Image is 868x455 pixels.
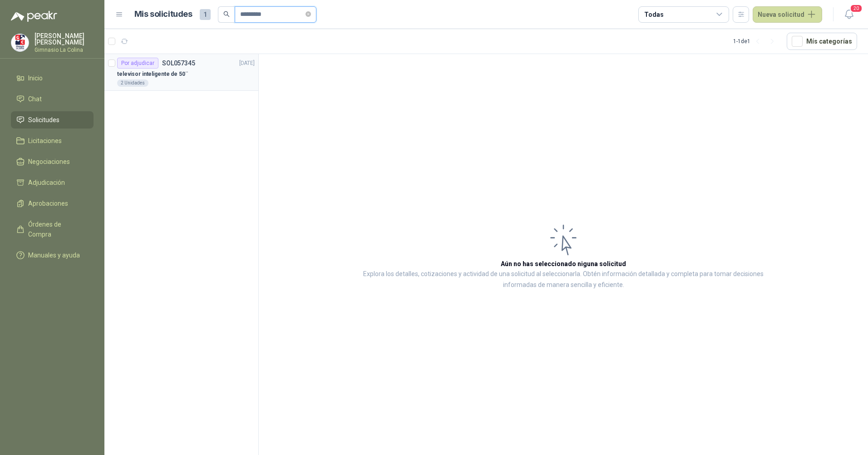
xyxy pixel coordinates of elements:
span: close-circle [306,11,311,17]
button: Mís categorías [787,33,857,50]
a: Adjudicación [11,174,94,191]
button: Nueva solicitud [753,6,822,23]
p: [PERSON_NAME] [PERSON_NAME] [35,33,94,45]
span: Licitaciones [28,136,62,146]
span: Chat [28,94,42,104]
span: Inicio [28,73,43,83]
span: Órdenes de Compra [28,219,85,239]
a: Aprobaciones [11,195,94,212]
span: 20 [850,4,863,13]
span: Negociaciones [28,157,70,167]
img: Logo peakr [11,11,57,22]
a: Inicio [11,69,94,87]
p: Explora los detalles, cotizaciones y actividad de una solicitud al seleccionarla. Obtén informaci... [350,269,777,291]
a: Licitaciones [11,132,94,149]
span: close-circle [306,10,311,19]
div: 1 - 1 de 1 [733,34,779,49]
button: 20 [841,6,857,23]
a: Negociaciones [11,153,94,170]
div: 2 Unidades [117,79,148,87]
span: Solicitudes [28,115,59,125]
h3: Aún no has seleccionado niguna solicitud [501,259,626,269]
p: televisor inteligente de 50¨ [117,70,188,79]
a: Órdenes de Compra [11,216,94,243]
p: [DATE] [239,59,255,68]
span: Manuales y ayuda [28,250,80,260]
img: Company Logo [11,34,29,51]
a: Por adjudicarSOL057345[DATE] televisor inteligente de 50¨2 Unidades [104,54,258,91]
a: Manuales y ayuda [11,247,94,264]
a: Solicitudes [11,111,94,129]
span: 1 [200,9,211,20]
span: Adjudicación [28,178,65,188]
div: Por adjudicar [117,58,158,69]
div: Todas [644,10,663,20]
h1: Mis solicitudes [134,8,192,21]
span: search [223,11,230,17]
a: Chat [11,90,94,108]
p: SOL057345 [162,60,195,66]
p: Gimnasio La Colina [35,47,94,53]
span: Aprobaciones [28,198,68,208]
